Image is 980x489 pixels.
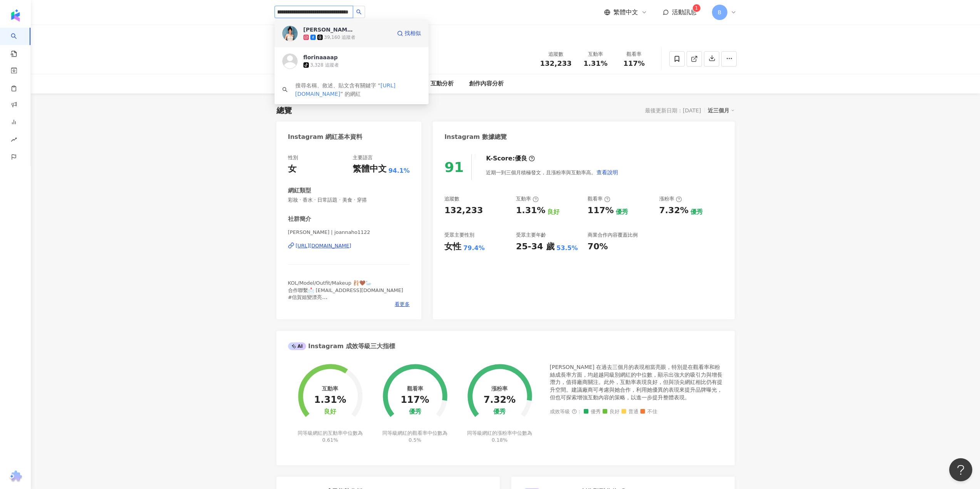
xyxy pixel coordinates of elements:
[695,5,698,11] span: 1
[583,60,607,67] span: 1.31%
[288,242,410,249] a: [URL][DOMAIN_NAME]
[492,437,508,443] span: 0.18%
[288,187,311,195] div: 網紅類型
[603,409,620,415] span: 良好
[540,50,572,58] div: 追蹤數
[659,195,682,202] div: 漲粉率
[397,26,421,41] a: 找相似
[409,408,421,416] div: 優秀
[296,242,352,249] div: [URL][DOMAIN_NAME]
[708,105,735,115] div: 近三個月
[314,395,346,406] div: 1.31%
[395,301,410,308] span: 看更多
[324,408,336,416] div: 良好
[622,409,638,415] span: 普通
[949,458,972,481] iframe: Help Scout Beacon - Open
[516,241,554,253] div: 25-34 歲
[645,107,701,113] div: 最後更新日期：[DATE]
[288,342,395,350] div: Instagram 成效等級三大指標
[516,232,546,239] div: 受眾主要年齡
[613,8,638,17] span: 繁體中文
[303,26,353,33] div: [PERSON_NAME]
[400,395,429,406] div: 117%
[282,87,288,92] span: search
[409,437,421,443] span: 0.5%
[484,395,516,406] div: 7.32%
[469,79,504,88] div: 創作內容分析
[693,4,700,12] sup: 1
[353,163,387,175] div: 繁體中文
[405,30,421,37] span: 找相似
[596,169,618,175] span: 查看說明
[556,244,578,252] div: 53.5%
[324,34,356,41] div: 39,160 追蹤者
[466,430,533,444] div: 同等級網紅的漲粉率中位數為
[596,165,618,180] button: 查看說明
[486,165,618,180] div: 近期一到三個月積極發文，且漲粉率與互動率高。
[288,163,297,175] div: 女
[463,244,485,252] div: 79.4%
[295,81,421,98] div: 搜尋名稱、敘述、貼文含有關鍵字 “ ” 的網紅
[444,205,483,217] div: 132,233
[444,133,507,141] div: Instagram 數據總覽
[550,409,723,415] div: 成效等級 ：
[588,241,608,253] div: 70%
[623,60,645,67] span: 117%
[444,232,474,239] div: 受眾主要性別
[282,26,298,41] img: KOL Avatar
[276,105,292,116] div: 總覽
[547,208,560,216] div: 良好
[297,430,364,444] div: 同等級網紅的互動率中位數為
[282,53,298,69] img: KOL Avatar
[322,386,338,392] div: 互動率
[8,471,23,483] img: chrome extension
[672,8,697,16] span: 活動訊息
[381,430,449,444] div: 同等級網紅的觀看率中位數為
[588,195,610,202] div: 觀看率
[550,364,723,401] div: [PERSON_NAME] 在過去三個月的表現相當亮眼，特別是在觀看率和粉絲成長率方面，均超越同級別網紅的中位數，顯示出強大的吸引力與增長潛力，值得廠商關注。此外，互動率表現良好，但與頂尖網紅相...
[491,386,508,392] div: 漲粉率
[444,159,464,175] div: 91
[588,232,638,239] div: 商業合作內容覆蓋比例
[356,9,362,15] span: search
[431,79,454,88] div: 互動分析
[288,342,307,350] div: AI
[322,437,338,443] span: 0.61%
[444,195,459,202] div: 追蹤數
[620,50,649,58] div: 觀看率
[353,154,373,161] div: 主要語言
[516,195,539,202] div: 互動率
[303,53,338,61] div: florinaaaap
[288,229,410,236] span: [PERSON_NAME] | joannaho1122
[640,409,657,415] span: 不佳
[407,386,423,392] div: 觀看率
[584,409,601,415] span: 優秀
[581,50,610,58] div: 互動率
[310,62,339,68] div: 3,328 追蹤者
[540,59,572,67] span: 132,233
[616,208,628,216] div: 優秀
[690,208,703,216] div: 優秀
[288,280,403,335] span: KOL/Model/Outfit/Makeup 🩰🤎🦢 合作聯繫📩 [EMAIL_ADDRESS][DOMAIN_NAME] #信賀姐變漂亮 #賀姐太會買 #賀姐這樣穿 #賀姐這樣吃 #賀姐這樣...
[516,205,545,217] div: 1.31%
[11,132,17,149] span: rise
[389,167,410,175] span: 94.1%
[444,241,461,253] div: 女性
[718,8,722,17] span: B
[486,154,535,163] div: K-Score :
[659,205,689,217] div: 7.32%
[288,133,363,141] div: Instagram 網紅基本資料
[288,154,298,161] div: 性別
[9,9,22,22] img: logo icon
[288,197,410,204] span: 彩妝 · 香水 · 日常話題 · 美食 · 穿搭
[515,154,527,163] div: 優良
[11,28,26,58] a: search
[288,215,311,223] div: 社群簡介
[588,205,614,217] div: 117%
[493,408,506,416] div: 優秀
